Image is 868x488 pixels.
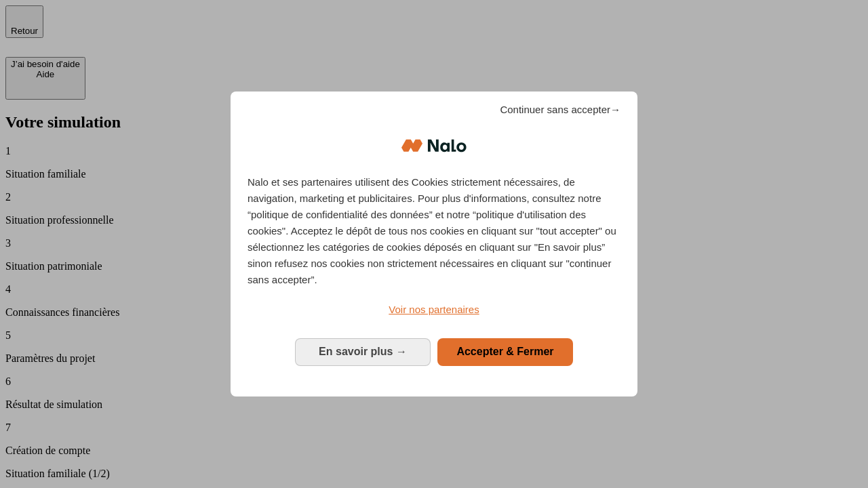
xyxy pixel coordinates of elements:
img: Logo [401,125,467,166]
button: Accepter & Fermer: Accepter notre traitement des données et fermer [437,338,573,365]
p: Nalo et ses partenaires utilisent des Cookies strictement nécessaires, de navigation, marketing e... [248,174,620,288]
button: En savoir plus: Configurer vos consentements [295,338,431,365]
span: En savoir plus → [319,346,407,357]
span: Accepter & Fermer [456,346,553,357]
span: Voir nos partenaires [389,304,479,315]
a: Voir nos partenaires [248,302,620,318]
div: Bienvenue chez Nalo Gestion du consentement [231,91,637,396]
span: Continuer sans accepter→ [500,102,620,118]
